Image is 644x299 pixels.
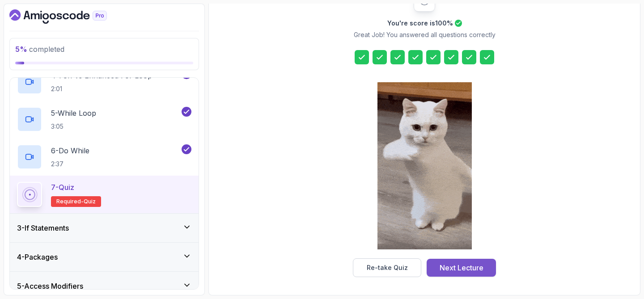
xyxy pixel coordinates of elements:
button: Next Lecture [427,259,496,277]
h2: You're score is 100 % [387,19,453,28]
div: Next Lecture [440,262,483,273]
p: 7 - Quiz [51,182,74,193]
span: completed [15,45,64,54]
p: 6 - Do While [51,145,89,156]
button: Re-take Quiz [353,258,421,277]
span: 5 % [15,45,27,54]
p: 3:05 [51,122,96,131]
a: Dashboard [9,9,127,24]
h3: 5 - Access Modifiers [17,281,83,291]
button: 6-Do While2:37 [17,144,191,169]
span: Required- [56,198,84,205]
p: Great Job! You answered all questions correctly [354,30,496,39]
img: cool-cat [377,82,472,249]
h3: 4 - Packages [17,252,58,262]
h3: 3 - If Statements [17,223,69,233]
button: 3-If Statements [10,214,199,242]
span: quiz [84,198,96,205]
p: 2:37 [51,160,89,168]
p: 5 - While Loop [51,108,96,118]
button: 4-Fori vs Enhanced For Loop2:01 [17,69,191,94]
p: 2:01 [51,84,152,93]
button: 5-While Loop3:05 [17,107,191,132]
div: Re-take Quiz [367,263,408,272]
button: 7-QuizRequired-quiz [17,182,191,207]
button: 4-Packages [10,243,199,271]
